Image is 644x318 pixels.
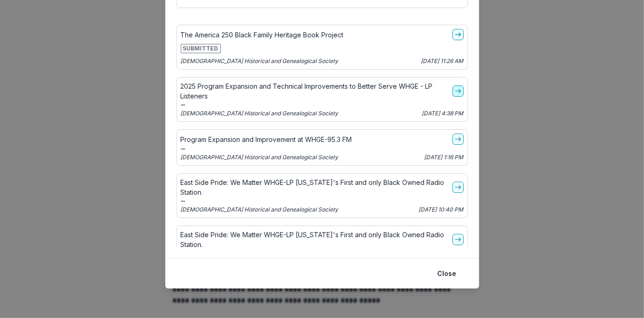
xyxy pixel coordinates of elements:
p: [DATE] 10:40 PM [419,205,464,214]
p: [DEMOGRAPHIC_DATA] Historical and Genealogical Society [181,205,339,214]
p: [DATE] 11:26 AM [421,57,464,65]
a: go-to [453,234,464,245]
p: [DEMOGRAPHIC_DATA] Historical and Genealogical Society [181,109,339,118]
p: [DATE] 4:38 PM [422,109,464,118]
a: go-to [453,29,464,40]
span: SUBMITTED [181,44,221,53]
p: 2025 Program Expansion and Technical Improvements to Better Serve WHGE - LP Listeners [181,81,449,101]
p: East Side Pride: We Matter WHGE-LP [US_STATE]'s First and only Black Owned Radio Station. [181,230,449,249]
a: go-to [453,182,464,193]
p: The America 250 Black Family Heritage Book Project [181,30,344,40]
p: [DEMOGRAPHIC_DATA] Historical and Genealogical Society [181,153,339,162]
a: go-to [453,134,464,145]
p: Program Expansion and Improvement at WHGE-95.3 FM [181,134,352,144]
button: Close [432,266,462,281]
p: [DATE] 1:16 PM [425,153,464,162]
p: [DEMOGRAPHIC_DATA] Historical and Genealogical Society [181,57,339,65]
p: East Side Pride: We Matter WHGE-LP [US_STATE]'s First and only Black Owned Radio Station. [181,177,449,197]
a: go-to [453,85,464,97]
